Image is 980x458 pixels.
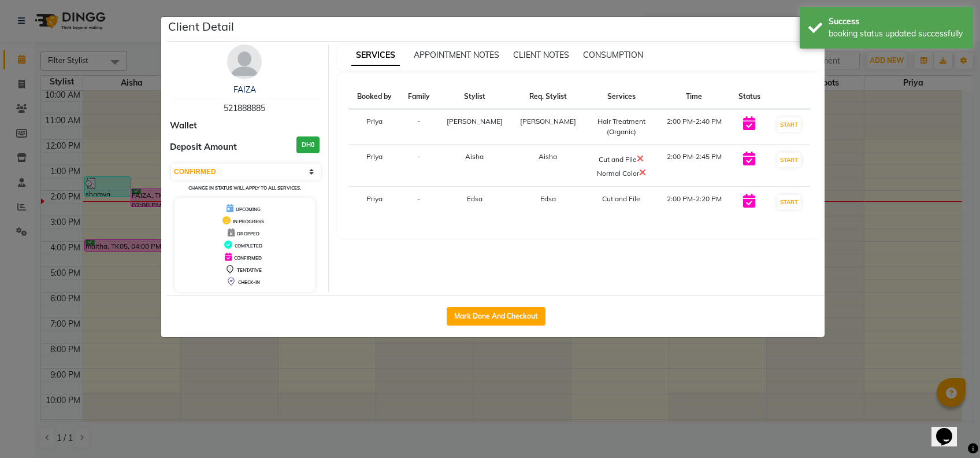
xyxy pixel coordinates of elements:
a: FAIZA [233,84,256,95]
div: booking status updated successfully [829,28,964,40]
th: Time [658,84,730,109]
td: - [400,109,437,145]
button: START [777,153,801,167]
button: START [777,117,801,132]
div: Cut and File [592,152,651,165]
th: Family [400,84,437,109]
td: - [400,145,437,187]
span: [PERSON_NAME] [520,117,576,125]
span: [PERSON_NAME] [447,117,503,125]
td: - [400,187,437,218]
button: START [777,195,801,209]
span: 521888885 [224,103,265,113]
div: Success [829,16,964,28]
span: SERVICES [351,45,400,66]
span: Edsa [540,194,556,203]
span: IN PROGRESS [233,219,264,224]
span: UPCOMING [236,206,261,212]
span: CLIENT NOTES [513,50,569,60]
span: CHECK-IN [238,279,260,285]
div: Hair Treatment (Organic) [592,116,651,137]
td: 2:00 PM-2:20 PM [658,187,730,218]
td: 2:00 PM-2:45 PM [658,145,730,187]
span: Wallet [170,119,197,132]
span: APPOINTMENT NOTES [414,50,499,60]
span: Deposit Amount [170,141,237,154]
span: CONFIRMED [234,255,262,261]
span: Aisha [465,152,484,161]
div: Cut and File [592,194,651,204]
span: DROPPED [237,231,259,237]
small: Change in status will apply to all services. [188,185,301,191]
span: COMPLETED [235,243,262,249]
span: TENTATIVE [237,267,262,273]
span: Aisha [539,152,557,161]
td: Priya [349,187,400,218]
div: Normal Color [592,165,651,179]
th: Booked by [349,84,400,109]
iframe: chat widget [931,412,968,446]
span: Edsa [467,194,482,203]
img: avatar [227,45,262,79]
td: Priya [349,109,400,145]
th: Status [730,84,768,109]
span: CONSUMPTION [583,50,643,60]
h3: DH0 [296,136,320,153]
th: Req. Stylist [511,84,585,109]
td: 2:00 PM-2:40 PM [658,109,730,145]
h5: Client Detail [168,18,234,35]
td: Priya [349,145,400,187]
th: Services [585,84,658,109]
button: Mark Done And Checkout [447,307,545,326]
th: Stylist [437,84,511,109]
